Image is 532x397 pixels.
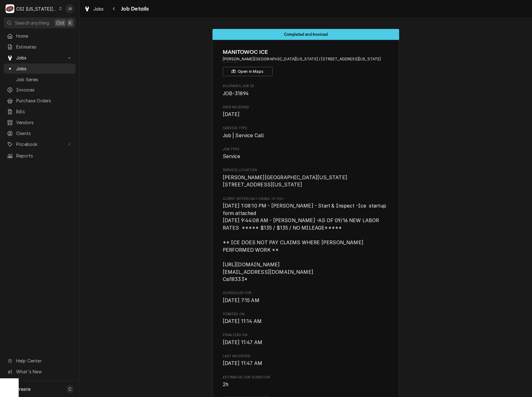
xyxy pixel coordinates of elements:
[119,5,149,13] span: Job Details
[223,312,389,317] span: Started On
[223,84,389,97] div: Roopairs Job ID
[223,153,389,160] span: Job Type
[223,126,389,139] div: Service Type
[223,354,389,359] span: Last Modified
[223,133,264,138] span: Job | Service Call
[223,381,228,387] span: 2h
[16,152,72,159] span: Reports
[16,33,72,39] span: Home
[223,375,389,388] div: Estimated Job Duration
[223,196,389,283] div: [object Object]
[223,291,389,304] div: Scheduled For
[223,318,262,324] span: [DATE] 11:14 AM
[4,31,76,41] a: Home
[16,97,72,104] span: Purchase Orders
[223,360,389,367] span: Last Modified
[4,17,76,28] button: Search anythingCtrlK
[223,105,389,118] div: Date Received
[212,29,399,40] div: Status
[4,63,76,74] a: Jobs
[223,48,389,76] div: Client Information
[223,56,389,62] span: Address
[223,105,389,110] span: Date Received
[223,318,389,325] span: Started On
[223,168,389,173] span: Service Location
[248,197,283,200] span: (Only Visible to You)
[223,90,389,97] span: Roopairs Job ID
[16,108,72,115] span: Bills
[223,291,389,296] span: Scheduled For
[223,132,389,139] span: Service Type
[223,339,389,346] span: Finalized On
[223,333,389,338] span: Finalized On
[16,44,72,50] span: Estimates
[4,96,76,106] a: Purchase Orders
[6,4,14,13] div: C
[223,153,240,159] span: Service
[223,375,389,380] span: Estimated Job Duration
[223,48,389,56] span: Name
[4,139,76,149] a: Go to Pricebook
[223,111,240,117] span: [DATE]
[223,203,388,282] span: [DATE] 1:08:10 PM - [PERSON_NAME] - Start & Inspect -Ice startup form attached [DATE] 9:44:08 AM ...
[223,354,389,367] div: Last Modified
[223,67,273,76] button: Open in Maps
[223,168,389,189] div: Service Location
[223,84,389,89] span: Roopairs Job ID
[223,111,389,118] span: Date Received
[223,297,389,304] span: Scheduled For
[16,119,72,126] span: Vendors
[16,54,63,61] span: Jobs
[65,4,74,13] div: Joshua Bennett's Avatar
[4,106,76,117] a: Bills
[223,147,389,160] div: Job Type
[68,386,72,392] span: C
[69,20,72,26] span: K
[56,20,64,26] span: Ctrl
[223,381,389,388] span: Estimated Job Duration
[82,4,106,14] a: Jobs
[15,20,49,26] span: Search anything
[4,356,76,366] a: Go to Help Center
[4,117,76,128] a: Vendors
[4,42,76,52] a: Estimates
[4,74,76,85] a: Job Series
[16,357,72,364] span: Help Center
[223,174,389,189] span: Service Location
[4,85,76,95] a: Invoices
[223,175,347,188] span: [PERSON_NAME][GEOGRAPHIC_DATA][US_STATE] [STREET_ADDRESS][US_STATE]
[93,6,104,12] span: Jobs
[223,312,389,325] div: Started On
[223,339,262,345] span: [DATE] 11:47 AM
[6,4,14,13] div: CSI Kansas City's Avatar
[223,333,389,346] div: Finalized On
[223,126,389,131] span: Service Type
[223,202,389,283] span: [object Object]
[284,32,328,36] span: Completed and Invoiced
[16,6,57,12] div: CSI [US_STATE][GEOGRAPHIC_DATA]
[223,147,389,152] span: Job Type
[16,65,72,72] span: Jobs
[223,196,389,201] span: Client Notes
[4,128,76,138] a: Clients
[16,130,72,137] span: Clients
[223,91,249,96] span: JOB-31894
[16,76,72,83] span: Job Series
[16,141,63,147] span: Pricebook
[223,297,259,303] span: [DATE] 7:15 AM
[109,4,119,14] button: Navigate back
[4,367,76,377] a: Go to What's New
[16,368,72,375] span: What's New
[4,151,76,161] a: Reports
[16,386,30,392] span: Create
[65,4,74,13] div: JB
[223,360,262,366] span: [DATE] 11:47 AM
[16,86,72,93] span: Invoices
[4,53,76,63] a: Go to Jobs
